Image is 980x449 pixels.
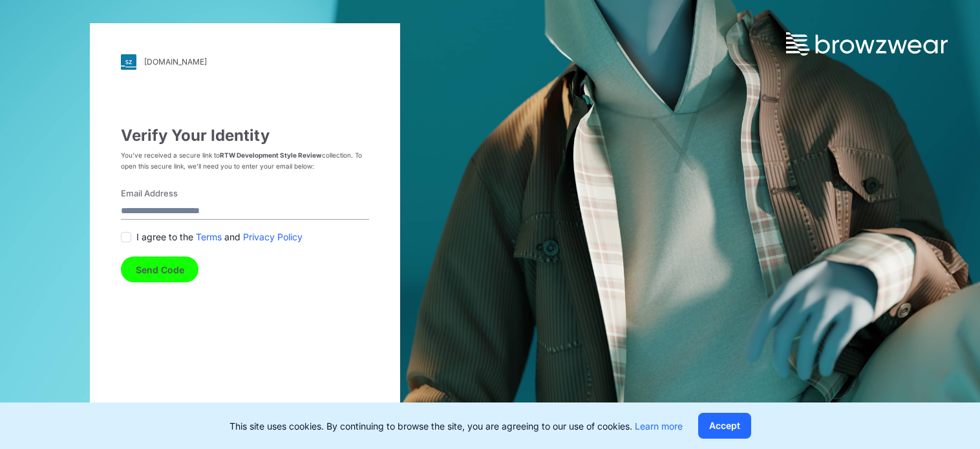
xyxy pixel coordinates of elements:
[121,150,369,172] p: You’ve received a secure link to collection. To open this secure link, we’ll need you to enter yo...
[121,230,369,244] div: I agree to the and
[243,230,303,244] a: Privacy Policy
[698,413,751,439] button: Accept
[196,230,222,244] a: Terms
[121,187,361,200] label: Email Address
[144,57,207,67] div: [DOMAIN_NAME]
[121,256,198,282] button: Send Code
[635,421,683,432] a: Learn more
[229,419,683,433] p: This site uses cookies. By continuing to browse the site, you are agreeing to our use of cookies.
[786,32,948,56] img: browzwear-logo.73288ffb.svg
[220,151,322,159] strong: RTW Development Style Review
[121,54,136,70] img: svg+xml;base64,PHN2ZyB3aWR0aD0iMjgiIGhlaWdodD0iMjgiIHZpZXdCb3g9IjAgMCAyOCAyOCIgZmlsbD0ibm9uZSIgeG...
[121,54,369,70] a: [DOMAIN_NAME]
[121,127,369,145] h3: Verify Your Identity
